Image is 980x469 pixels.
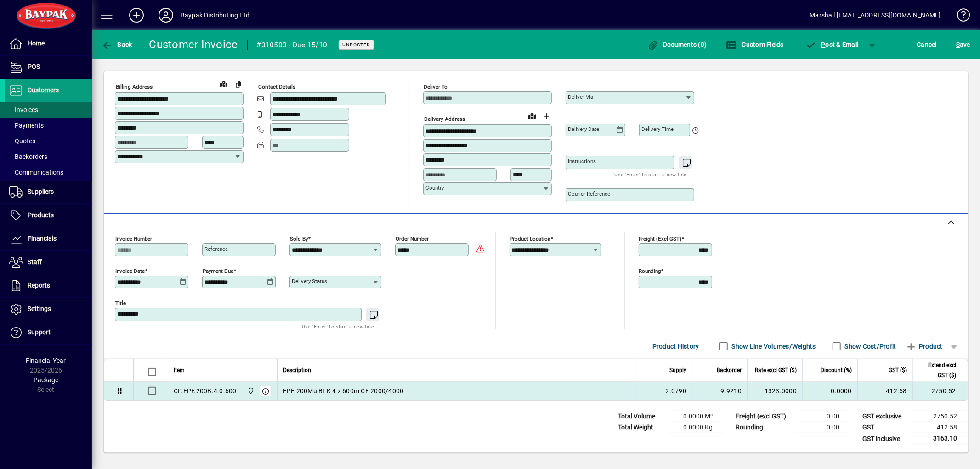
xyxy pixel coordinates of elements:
button: Documents (0) [645,36,709,53]
div: Customer Invoice [149,37,238,52]
td: Freight (excl GST) [731,411,795,422]
td: GST inclusive [858,433,913,445]
span: Settings [28,305,51,312]
div: #310503 - Due 15/10 [257,38,328,52]
mat-label: Reference [204,246,228,252]
mat-label: Invoice number [115,236,152,242]
a: Quotes [5,133,92,149]
td: 2750.52 [912,382,968,400]
button: Add [122,7,151,23]
a: Financials [5,227,92,250]
span: 2.0790 [666,386,687,396]
app-page-header-button: Back [92,36,142,53]
td: GST exclusive [858,411,913,422]
button: Back [99,36,135,53]
span: Backorder [717,365,742,375]
a: Communications [5,164,92,180]
a: Payments [5,118,92,133]
a: Backorders [5,149,92,164]
a: Invoices [5,102,92,118]
a: Products [5,204,92,227]
td: Rounding [731,422,795,433]
a: Support [5,321,92,344]
span: Home [28,40,45,47]
span: S [956,41,960,48]
td: 0.00 [795,422,850,433]
td: 0.00 [795,411,850,422]
span: Financial Year [26,357,66,364]
span: Cancel [917,37,937,52]
td: 412.58 [913,422,968,433]
span: Discount (%) [821,365,852,375]
label: Show Cost/Profit [843,342,896,351]
span: Support [28,328,51,336]
span: Quotes [9,137,35,145]
button: Product History [649,338,703,355]
mat-label: Delivery time [641,126,674,132]
span: GST ($) [889,365,907,375]
td: 3163.10 [913,433,968,445]
span: Rate excl GST ($) [755,365,797,375]
a: Settings [5,298,92,321]
span: Item [174,365,185,375]
mat-label: Deliver To [424,84,448,90]
mat-label: Order number [396,236,429,242]
mat-label: Instructions [568,158,596,164]
span: Reports [28,282,50,289]
span: Financials [28,235,57,242]
button: Cancel [915,36,940,53]
a: Home [5,32,92,55]
td: 0.0000 [802,382,857,400]
span: Documents (0) [647,41,707,48]
mat-label: Payment due [203,268,233,274]
span: Product History [652,339,699,354]
td: Total Volume [613,411,668,422]
button: Product [901,338,947,355]
div: Marshall [EMAIL_ADDRESS][DOMAIN_NAME] [810,8,941,23]
mat-label: Courier Reference [568,191,610,197]
span: FPF 200Mu BLK 4 x 600m CF 2000/4000 [283,386,404,396]
span: Supply [669,365,686,375]
mat-label: Delivery date [568,126,599,132]
span: Communications [9,169,63,176]
span: ost & Email [805,41,859,48]
span: Extend excl GST ($) [918,360,956,380]
span: Invoices [9,106,38,113]
div: Baypak Distributing Ltd [181,8,249,23]
mat-label: Freight (excl GST) [639,236,682,242]
span: Product [906,339,943,354]
span: Backorders [9,153,47,160]
span: Products [28,211,54,219]
button: Profile [151,7,181,23]
button: Post & Email [801,36,863,53]
div: 1323.0000 [753,386,797,396]
span: Custom Fields [726,41,784,48]
mat-label: Country [425,185,444,191]
td: GST [858,422,913,433]
a: Reports [5,274,92,297]
mat-hint: Use 'Enter' to start a new line [302,321,374,332]
span: POS [28,63,40,70]
span: Back [102,41,132,48]
span: Customers [28,86,59,94]
span: Staff [28,258,42,266]
div: CP.FPF.200B.4.0.600 [174,386,237,396]
mat-label: Delivery status [292,278,327,284]
mat-label: Invoice date [115,268,145,274]
a: Staff [5,251,92,274]
span: P [821,41,826,48]
button: Save [954,36,973,53]
button: Copy to Delivery address [231,77,246,91]
mat-label: Rounding [639,268,661,274]
span: ave [956,37,970,52]
mat-label: Product location [510,236,551,242]
span: Suppliers [28,188,54,195]
mat-label: Sold by [290,236,308,242]
span: Package [34,376,58,384]
label: Show Line Volumes/Weights [730,342,816,351]
button: Custom Fields [724,36,786,53]
span: Baypak - Onekawa [245,386,255,396]
td: 0.0000 Kg [668,422,724,433]
span: Unposted [342,42,370,48]
td: 0.0000 M³ [668,411,724,422]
